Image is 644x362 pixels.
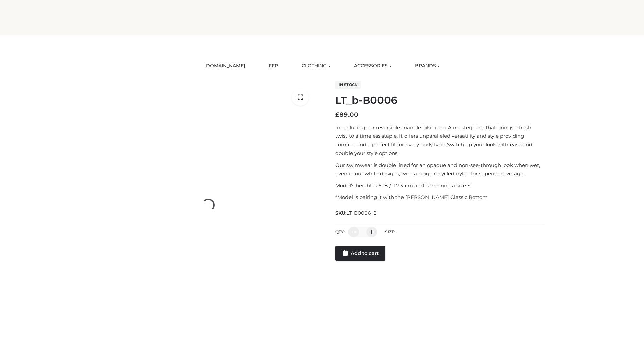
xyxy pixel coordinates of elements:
a: ACCESSORIES [349,59,396,73]
h1: LT_b-B0006 [335,94,544,106]
span: In stock [335,81,361,89]
a: BRANDS [410,59,445,73]
p: Model’s height is 5 ‘8 / 173 cm and is wearing a size S. [335,181,544,190]
span: SKU: [335,209,377,217]
a: [DOMAIN_NAME] [199,59,250,73]
a: CLOTHING [297,59,335,73]
span: £ [335,111,339,118]
bdi: 89.00 [335,111,358,118]
span: LT_B0006_2 [346,210,377,216]
label: QTY: [335,229,345,234]
p: Introducing our reversible triangle bikini top. A masterpiece that brings a fresh twist to a time... [335,123,544,158]
p: *Model is pairing it with the [PERSON_NAME] Classic Bottom [335,193,544,202]
p: Our swimwear is double lined for an opaque and non-see-through look when wet, even in our white d... [335,161,544,178]
label: Size: [385,229,395,234]
a: FFP [264,59,283,73]
a: Add to cart [335,246,385,261]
